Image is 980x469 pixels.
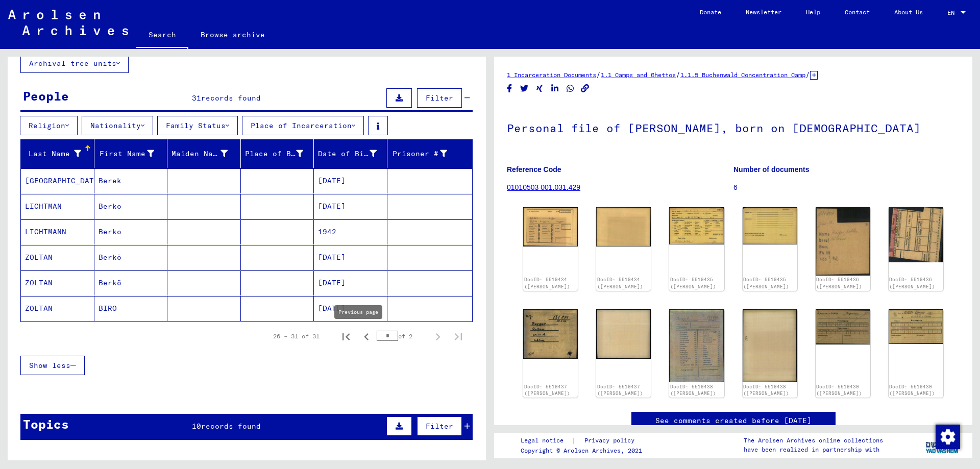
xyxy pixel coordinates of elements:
[21,245,94,270] mat-cell: ZOLTAN
[99,149,155,159] div: First Name
[94,245,168,270] mat-cell: Berkö
[523,207,578,246] img: 001.jpg
[20,116,78,135] button: Religion
[519,82,530,95] button: Share on Twitter
[597,384,643,397] a: DocID: 5519437 ([PERSON_NAME])
[20,54,129,73] button: Archival tree units
[314,139,387,168] mat-header-cell: Date of Birth
[171,149,228,159] div: Maiden Name
[680,71,805,79] a: 1.1.5 Buchenwald Concentration Camp
[521,435,647,446] div: |
[171,145,240,162] div: Maiden Name
[805,70,810,79] span: /
[448,326,469,347] button: Last page
[504,82,515,95] button: Share on Facebook
[8,10,128,35] img: Arolsen_neg.svg
[670,384,716,397] a: DocID: 5519438 ([PERSON_NAME])
[596,309,651,359] img: 002.jpg
[99,145,167,162] div: First Name
[336,326,356,347] button: First page
[417,88,462,108] button: Filter
[521,446,647,455] p: Copyright © Arolsen Archives, 2021
[167,139,241,168] mat-header-cell: Maiden Name
[192,422,201,431] span: 10
[377,331,428,341] div: of 2
[318,145,389,162] div: Date of Birth
[670,277,716,289] a: DocID: 5519435 ([PERSON_NAME])
[21,168,94,193] mat-cell: [GEOGRAPHIC_DATA]
[94,194,168,219] mat-cell: Berko
[318,149,377,159] div: Date of Birth
[669,309,724,382] img: 001.jpg
[391,149,448,159] div: Prisoner #
[23,87,69,105] div: People
[192,93,201,103] span: 31
[428,326,448,347] button: Next page
[94,139,168,168] mat-header-cell: First Name
[935,424,960,449] div: Zustimmung ändern
[733,182,960,193] p: 6
[314,245,387,270] mat-cell: [DATE]
[889,277,935,289] a: DocID: 5519436 ([PERSON_NAME])
[356,326,377,347] button: Previous page
[524,384,570,397] a: DocID: 5519437 ([PERSON_NAME])
[20,356,85,375] button: Show less
[314,168,387,193] mat-cell: [DATE]
[241,139,314,168] mat-header-cell: Place of Birth
[314,270,387,295] mat-cell: [DATE]
[524,277,570,289] a: DocID: 5519434 ([PERSON_NAME])
[25,145,94,162] div: Last Name
[655,415,812,426] a: See comments created before [DATE]
[157,116,238,135] button: Family Status
[744,436,883,445] p: The Arolsen Archives online collections
[314,194,387,219] mat-cell: [DATE]
[576,435,647,446] a: Privacy policy
[743,207,797,244] img: 002.jpg
[201,422,261,431] span: records found
[565,82,576,95] button: Share on WhatsApp
[94,270,168,295] mat-cell: Berkö
[94,219,168,244] mat-cell: Berko
[743,384,789,397] a: DocID: 5519438 ([PERSON_NAME])
[507,71,596,79] a: 1 Incarceration Documents
[676,70,680,79] span: /
[889,309,943,344] img: 002.jpg
[391,145,460,162] div: Prisoner #
[426,93,453,103] span: Filter
[21,219,94,244] mat-cell: LICHTMANN
[242,116,364,135] button: Place of Incarceration
[669,207,724,244] img: 001.jpg
[743,309,797,382] img: 002.jpg
[188,22,277,47] a: Browse archive
[314,219,387,244] mat-cell: 1942
[596,70,601,79] span: /
[94,296,168,321] mat-cell: BIRO
[580,82,591,95] button: Copy link
[21,139,94,168] mat-header-cell: Last Name
[136,22,188,49] a: Search
[523,309,578,359] img: 001.jpg
[816,309,870,344] img: 001.jpg
[733,165,810,174] b: Number of documents
[550,82,560,95] button: Share on LinkedIn
[743,277,789,289] a: DocID: 5519435 ([PERSON_NAME])
[23,415,69,433] div: Topics
[245,145,316,162] div: Place of Birth
[21,296,94,321] mat-cell: ZOLTAN
[82,116,153,135] button: Nationality
[534,82,545,95] button: Share on Xing
[273,332,320,341] div: 26 – 31 of 31
[245,149,304,159] div: Place of Birth
[923,432,962,458] img: yv_logo.png
[387,139,473,168] mat-header-cell: Prisoner #
[29,361,70,370] span: Show less
[947,9,954,16] mat-select-trigger: EN
[601,71,676,79] a: 1.1 Camps and Ghettos
[201,93,261,103] span: records found
[597,277,643,289] a: DocID: 5519434 ([PERSON_NAME])
[507,105,960,150] h1: Personal file of [PERSON_NAME], born on [DEMOGRAPHIC_DATA]
[25,149,81,159] div: Last Name
[596,207,651,246] img: 002.jpg
[314,296,387,321] mat-cell: [DATE]
[507,165,561,174] b: Reference Code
